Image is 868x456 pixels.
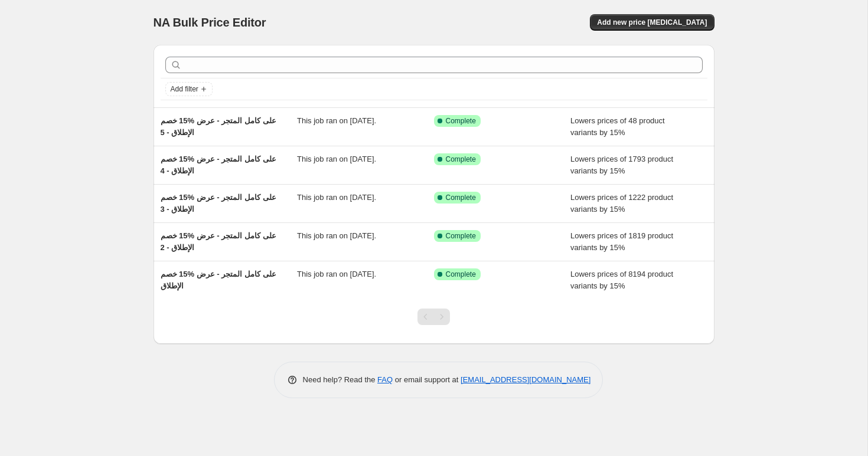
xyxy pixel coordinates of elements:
[165,82,213,96] button: Add filter
[570,116,665,137] span: Lowers prices of 48 product variants by 15%
[154,16,266,29] span: NA Bulk Price Editor
[461,375,590,384] a: [EMAIL_ADDRESS][DOMAIN_NAME]
[161,193,276,214] span: خصم ‎15% على كامل المتجر - عرض الإطلاق - 3
[297,231,376,240] span: This job ran on [DATE].
[446,270,476,279] span: Complete
[161,155,276,175] span: خصم ‎15% على كامل المتجر - عرض الإطلاق - 4
[161,116,276,137] span: خصم ‎15% على كامل المتجر - عرض الإطلاق - 5
[570,193,673,214] span: Lowers prices of 1222 product variants by 15%
[570,270,673,290] span: Lowers prices of 8194 product variants by 15%
[417,309,450,325] nav: Pagination
[446,116,476,126] span: Complete
[446,193,476,202] span: Complete
[297,116,376,125] span: This job ran on [DATE].
[590,14,714,31] button: Add new price [MEDICAL_DATA]
[303,375,378,384] span: Need help? Read the
[393,375,461,384] span: or email support at
[161,270,276,290] span: خصم ‎15% على كامل المتجر - عرض الإطلاق
[446,231,476,241] span: Complete
[171,84,198,94] span: Add filter
[377,375,393,384] a: FAQ
[297,270,376,278] span: This job ran on [DATE].
[446,155,476,164] span: Complete
[297,193,376,202] span: This job ran on [DATE].
[570,155,673,175] span: Lowers prices of 1793 product variants by 15%
[570,231,673,252] span: Lowers prices of 1819 product variants by 15%
[297,155,376,163] span: This job ran on [DATE].
[597,18,707,27] span: Add new price [MEDICAL_DATA]
[161,231,276,252] span: خصم ‎15% على كامل المتجر - عرض الإطلاق - 2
